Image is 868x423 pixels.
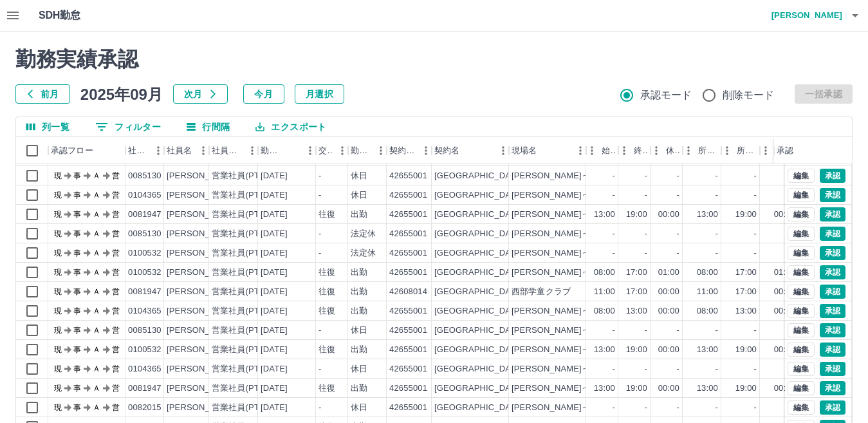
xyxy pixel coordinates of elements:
button: メニュー [333,141,352,160]
div: 契約名 [432,137,509,164]
div: 契約名 [434,137,459,164]
div: 法定休 [351,247,376,259]
div: 出勤 [351,382,367,395]
div: [PERSON_NAME] [167,382,237,395]
text: 現 [54,306,62,315]
div: [PERSON_NAME] [167,267,237,279]
div: 所定開始 [683,137,721,164]
button: 承認 [820,343,845,357]
div: - [716,228,718,240]
div: 往復 [319,305,335,317]
text: 事 [73,210,81,219]
div: - [716,189,718,202]
text: 営 [112,210,120,219]
div: 所定終業 [737,137,757,164]
button: メニュー [300,141,320,160]
div: 0100532 [128,267,162,279]
div: 13:00 [594,344,615,356]
button: 編集 [788,246,815,260]
button: メニュー [149,141,168,160]
div: [GEOGRAPHIC_DATA] [434,170,523,182]
text: 事 [73,345,81,354]
div: [PERSON_NAME]っ子放課後児童クラブ [512,305,666,317]
div: 出勤 [351,305,367,317]
div: 0104365 [128,189,162,202]
text: Ａ [93,249,100,258]
div: 営業社員(PT契約) [212,228,279,240]
div: 契約コード [387,137,432,164]
text: 現 [54,229,62,238]
div: 往復 [319,209,335,221]
div: 42655001 [389,344,427,356]
div: - [645,228,647,240]
div: 営業社員(PT契約) [212,286,279,298]
text: Ａ [93,306,100,315]
div: 42655001 [389,267,427,279]
div: [DATE] [261,305,288,317]
text: 現 [54,249,62,258]
div: [PERSON_NAME] [167,344,237,356]
div: 08:00 [594,305,615,317]
text: 事 [73,287,81,296]
div: 19:00 [735,344,757,356]
div: 0104365 [128,363,162,375]
div: - [319,228,321,240]
button: 編集 [788,207,815,221]
div: 00:00 [774,382,795,395]
div: 始業 [602,137,616,164]
div: 01:00 [658,267,679,279]
div: 出勤 [351,267,367,279]
text: Ａ [93,345,100,354]
text: 現 [54,345,62,354]
div: [PERSON_NAME]っ子放課後児童クラブ [512,247,666,259]
div: 08:00 [594,267,615,279]
button: 前月 [15,84,70,104]
div: [PERSON_NAME]っ子放課後児童クラブ [512,382,666,395]
div: 営業社員(PT契約) [212,267,279,279]
text: 事 [73,268,81,277]
div: 01:00 [774,267,795,279]
div: 00:00 [774,344,795,356]
div: 00:00 [658,305,679,317]
text: Ａ [93,210,100,219]
div: 勤務区分 [351,137,371,164]
div: 19:00 [735,209,757,221]
div: [PERSON_NAME]っ子放課後児童クラブ [512,267,666,279]
div: 42655001 [389,247,427,259]
text: 営 [112,287,120,296]
button: メニュー [243,141,262,160]
div: [PERSON_NAME]っ子放課後児童クラブ [512,344,666,356]
div: 所定終業 [721,137,760,164]
div: - [754,170,757,182]
div: 17:00 [626,286,647,298]
div: 00:00 [774,286,795,298]
div: 往復 [319,382,335,395]
div: [PERSON_NAME] [167,286,237,298]
text: 事 [73,229,81,238]
div: 13:00 [594,382,615,395]
div: [PERSON_NAME]っ子放課後児童クラブ [512,363,666,375]
div: [DATE] [261,247,288,259]
div: 往復 [319,267,335,279]
text: Ａ [93,229,100,238]
div: 現場名 [512,137,537,164]
div: - [319,247,321,259]
div: 勤務日 [261,137,282,164]
div: - [754,228,757,240]
button: 編集 [788,285,815,299]
div: [DATE] [261,382,288,395]
div: 終業 [634,137,648,164]
text: 事 [73,249,81,258]
div: [GEOGRAPHIC_DATA] [434,324,523,337]
div: 17:00 [735,267,757,279]
div: [PERSON_NAME] [167,209,237,221]
div: 承認フロー [48,137,125,164]
div: 13:00 [594,209,615,221]
div: 営業社員(PT契約) [212,209,279,221]
text: Ａ [93,191,100,200]
button: 承認 [820,381,845,395]
span: 承認モード [640,88,692,103]
div: [DATE] [261,209,288,221]
div: 42655001 [389,170,427,182]
text: 現 [54,384,62,393]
